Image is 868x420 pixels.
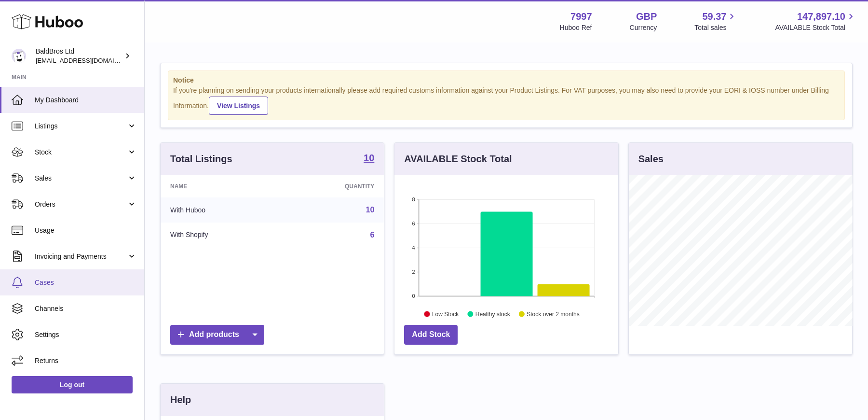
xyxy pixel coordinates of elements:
[412,269,415,275] text: 2
[161,175,281,197] th: Name
[170,325,264,345] a: Add products
[694,10,737,32] a: 59.37 Total sales
[432,310,459,317] text: Low Stock
[366,206,375,214] a: 10
[404,325,458,345] a: Add Stock
[630,23,657,32] div: Currency
[775,10,856,32] a: 147,897.10 AVAILABLE Stock Total
[35,122,127,131] span: Listings
[475,310,511,317] text: Healthy stock
[35,96,137,105] span: My Dashboard
[173,76,840,85] strong: Notice
[209,97,268,115] a: View Listings
[527,310,580,317] text: Stock over 2 months
[281,175,384,197] th: Quantity
[170,393,191,406] h3: Help
[36,56,142,64] span: [EMAIL_ADDRESS][DOMAIN_NAME]
[35,226,137,235] span: Usage
[775,23,856,32] span: AVAILABLE Stock Total
[36,47,122,65] div: BaldBros Ltd
[161,223,281,248] td: With Shopify
[636,10,657,23] strong: GBP
[35,330,137,339] span: Settings
[35,174,127,183] span: Sales
[161,197,281,223] td: With Huboo
[412,245,415,251] text: 4
[35,304,137,313] span: Channels
[35,278,137,287] span: Cases
[12,49,26,63] img: baldbrothersblog@gmail.com
[797,10,845,23] span: 147,897.10
[364,153,374,165] a: 10
[170,153,232,166] h3: Total Listings
[12,376,133,393] a: Log out
[412,293,415,299] text: 0
[364,153,374,163] strong: 10
[560,23,592,32] div: Huboo Ref
[173,86,840,115] div: If you're planning on sending your products internationally please add required customs informati...
[638,153,664,166] h3: Sales
[35,148,127,157] span: Stock
[35,252,127,261] span: Invoicing and Payments
[570,10,592,23] strong: 7997
[35,200,127,209] span: Orders
[35,356,137,365] span: Returns
[412,221,415,226] text: 6
[412,196,415,202] text: 8
[694,23,737,32] span: Total sales
[370,231,374,239] a: 6
[404,153,512,166] h3: AVAILABLE Stock Total
[702,10,726,23] span: 59.37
